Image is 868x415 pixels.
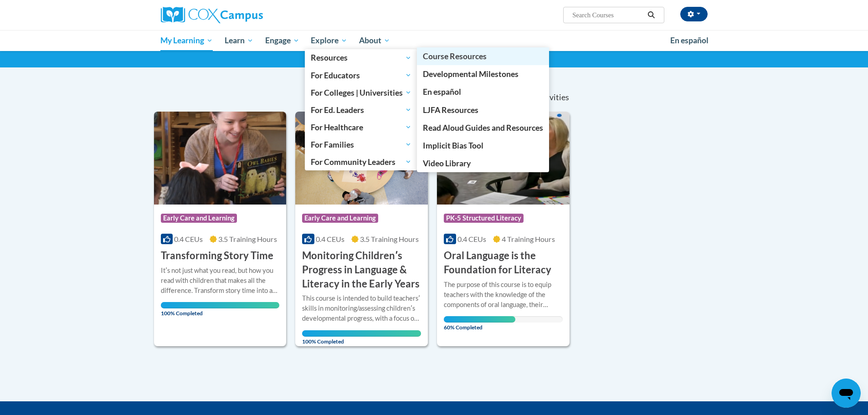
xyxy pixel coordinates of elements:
span: For Ed. Leaders [311,104,411,115]
span: About [359,35,390,46]
a: Cox Campus [161,7,334,23]
input: Search Courses [571,10,644,20]
a: Course LogoEarly Care and Learning0.4 CEUs3.5 Training Hours Transforming Story TimeItʹs not just... [154,112,287,346]
div: Main menu [147,30,721,51]
a: Learn [219,30,259,51]
div: Itʹs not just what you read, but how you read with children that makes all the difference. Transf... [161,266,280,296]
a: LJFA Resources [417,101,549,119]
span: Read Aloud Guides and Resources [423,123,543,133]
div: Your progress [302,330,421,337]
span: 4 Training Hours [502,235,555,243]
span: Early Care and Learning [161,214,237,223]
a: Explore [305,30,353,51]
span: LJFA Resources [423,105,478,115]
span: For Educators [311,70,411,81]
img: Course Logo [154,112,287,205]
span: For Families [311,139,411,150]
span: 60% Completed [444,316,515,331]
span: Learn [225,35,253,46]
a: Implicit Bias Tool [417,137,549,154]
span: 100% Completed [161,302,280,317]
button: Account Settings [680,7,708,21]
a: Video Library [417,154,549,172]
img: Course Logo [295,112,428,205]
span: For Healthcare [311,122,411,133]
span: My Learning [160,35,213,46]
a: For Community Leaders [305,153,417,170]
span: Activities [535,92,569,102]
span: Resources [311,52,411,63]
h3: Monitoring Childrenʹs Progress in Language & Literacy in the Early Years [302,249,421,291]
span: For Colleges | Universities [311,87,411,98]
div: Your progress [161,302,280,308]
a: About [353,30,396,51]
span: 100% Completed [302,330,421,345]
div: The purpose of this course is to equip teachers with the knowledge of the components of oral lang... [444,280,563,310]
span: For Community Leaders [311,156,411,167]
div: This course is intended to build teachersʹ skills in monitoring/assessing childrenʹs developmenta... [302,293,421,323]
span: PK-5 Structured Literacy [444,214,524,223]
span: Engage [265,35,299,46]
a: For Healthcare [305,118,417,136]
a: Course LogoPK-5 Structured Literacy0.4 CEUs4 Training Hours Oral Language is the Foundation for L... [437,112,570,346]
a: Course LogoEarly Care and Learning0.4 CEUs3.5 Training Hours Monitoring Childrenʹs Progress in La... [295,112,428,346]
a: For Families [305,136,417,153]
span: Course Resources [423,51,487,61]
span: En español [423,87,461,97]
a: Course Resources [417,47,549,65]
span: 3.5 Training Hours [360,235,419,243]
div: Your progress [444,316,515,323]
a: For Educators [305,67,417,84]
a: Read Aloud Guides and Resources [417,119,549,137]
span: Explore [311,35,347,46]
span: Early Care and Learning [302,214,378,223]
span: 0.4 CEUs [174,235,203,243]
img: Cox Campus [161,7,263,23]
iframe: Button to launch messaging window [832,379,861,408]
a: Resources [305,49,417,67]
a: Developmental Milestones [417,65,549,83]
span: 0.4 CEUs [316,235,344,243]
a: En español [417,83,549,101]
a: Engage [259,30,305,51]
a: For Ed. Leaders [305,101,417,118]
span: Video Library [423,159,471,168]
button: Search [644,10,658,20]
h3: Transforming Story Time [161,249,273,263]
span: En español [670,36,709,45]
h3: Oral Language is the Foundation for Literacy [444,249,563,277]
span: 3.5 Training Hours [218,235,277,243]
a: For Colleges | Universities [305,84,417,101]
span: 0.4 CEUs [457,235,486,243]
a: En español [664,31,714,50]
span: Developmental Milestones [423,69,519,79]
a: My Learning [155,30,219,51]
span: Implicit Bias Tool [423,141,483,150]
